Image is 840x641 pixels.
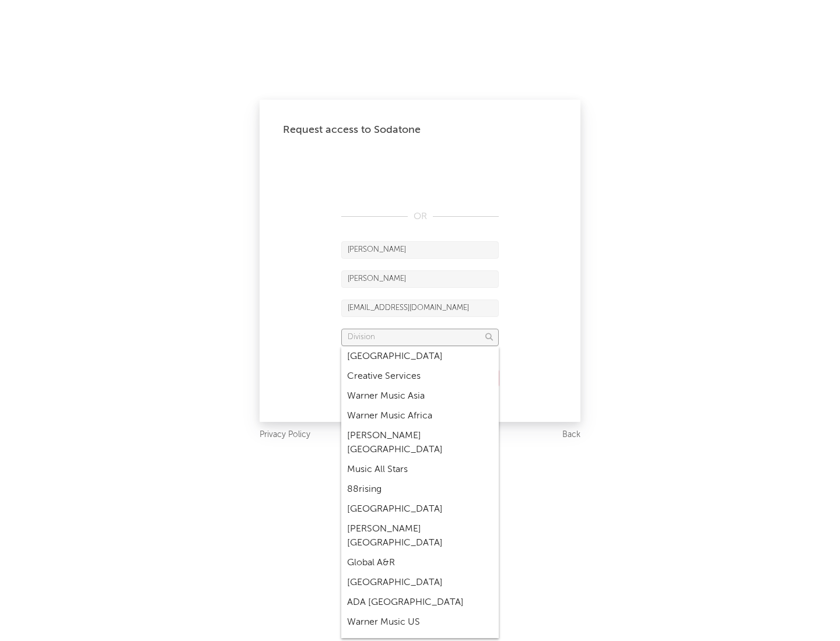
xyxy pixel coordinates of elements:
div: Global A&R [341,553,499,573]
a: Back [562,428,580,442]
div: Warner Music Africa [341,406,499,426]
div: Request access to Sodatone [283,123,557,137]
input: Last Name [341,270,499,288]
div: Creative Services [341,367,499,386]
input: First Name [341,241,499,259]
div: ADA [GEOGRAPHIC_DATA] [341,593,499,612]
div: [GEOGRAPHIC_DATA] [341,347,499,367]
div: Music All Stars [341,460,499,480]
a: Privacy Policy [260,428,310,442]
input: Division [341,329,499,346]
div: [GEOGRAPHIC_DATA] [341,573,499,593]
div: [GEOGRAPHIC_DATA] [341,499,499,519]
div: Warner Music US [341,612,499,632]
div: [PERSON_NAME] [GEOGRAPHIC_DATA] [341,519,499,553]
div: OR [341,210,499,224]
div: [PERSON_NAME] [GEOGRAPHIC_DATA] [341,426,499,460]
div: 88rising [341,480,499,499]
div: Warner Music Asia [341,386,499,406]
input: Email [341,300,499,317]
